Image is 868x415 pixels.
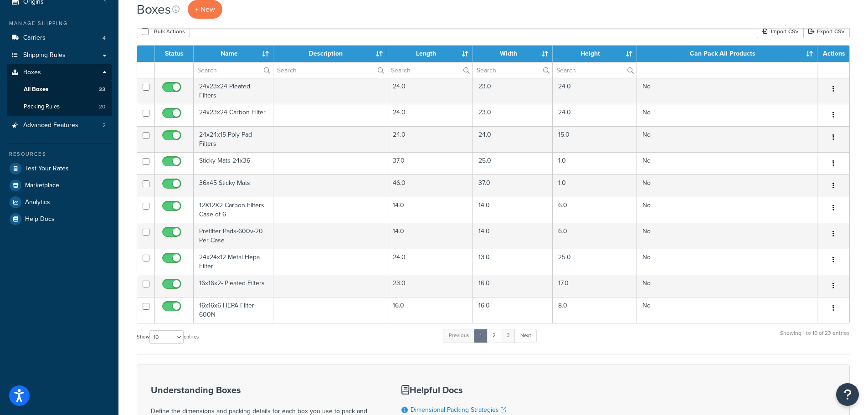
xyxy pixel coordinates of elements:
[7,20,112,27] div: Manage Shipping
[473,223,553,249] td: 14.0
[25,182,59,190] span: Marketplace
[7,30,112,46] a: Carriers 4
[514,329,537,343] a: Next
[273,46,388,62] th: Description : activate to sort column ascending
[273,62,387,78] input: Search
[553,275,637,297] td: 17.0
[24,103,60,111] span: Packing Rules
[103,122,106,129] span: 2
[473,249,553,275] td: 13.0
[637,275,817,297] td: No
[24,86,48,93] span: All Boxes
[155,46,194,62] th: Status
[474,329,488,343] a: 1
[194,104,273,126] td: 24x23x24 Carbon Filter
[553,104,637,126] td: 24.0
[194,197,273,223] td: 12X12X2 Carbon Filters Case of 6
[473,104,553,126] td: 23.0
[99,86,105,93] span: 23
[23,34,46,42] span: Carriers
[23,69,41,77] span: Boxes
[7,81,112,98] a: All Boxes 23
[25,165,69,173] span: Test Your Rates
[23,51,66,59] span: Shipping Rules
[194,46,273,62] th: Name : activate to sort column ascending
[473,197,553,223] td: 14.0
[7,64,112,116] li: Boxes
[401,385,544,395] h3: Helpful Docs
[7,98,112,115] li: Packing Rules
[387,249,473,275] td: 24.0
[553,126,637,152] td: 15.0
[137,330,199,344] label: Show entries
[194,249,273,275] td: 24x24x12 Metal Hepa Filter
[411,405,506,415] a: Dimensional Packing Strategies
[553,197,637,223] td: 6.0
[7,211,112,227] a: Help Docs
[387,223,473,249] td: 14.0
[443,329,475,343] a: Previous
[7,81,112,98] li: All Boxes
[473,46,553,62] th: Width : activate to sort column ascending
[637,46,817,62] th: Can Pack All Products : activate to sort column ascending
[7,160,112,177] a: Test Your Rates
[194,152,273,174] td: Sticky Mats 24x36
[7,194,112,210] a: Analytics
[149,330,184,344] select: Showentries
[7,117,112,134] a: Advanced Features 2
[501,329,515,343] a: 3
[194,275,273,297] td: 16x16x2- Pleated Filters
[387,174,473,197] td: 46.0
[194,297,273,323] td: 16x16x6 HEPA Filter- 600N
[387,62,473,78] input: Search
[103,34,106,42] span: 4
[553,249,637,275] td: 25.0
[7,177,112,194] a: Marketplace
[137,0,171,18] h1: Boxes
[553,223,637,249] td: 6.0
[194,62,273,78] input: Search
[194,126,273,152] td: 24x24x15 Poly Pad Filters
[473,62,552,78] input: Search
[25,215,55,223] span: Help Docs
[7,117,112,134] li: Advanced Features
[637,197,817,223] td: No
[7,47,112,64] a: Shipping Rules
[780,328,850,348] div: Showing 1 to 10 of 23 entries
[387,104,473,126] td: 24.0
[553,46,637,62] th: Height : activate to sort column ascending
[23,122,78,129] span: Advanced Features
[637,174,817,197] td: No
[637,152,817,174] td: No
[817,46,849,62] th: Actions
[473,174,553,197] td: 37.0
[387,78,473,104] td: 24.0
[553,152,637,174] td: 1.0
[553,62,637,78] input: Search
[99,103,105,111] span: 20
[473,78,553,104] td: 23.0
[473,297,553,323] td: 16.0
[803,25,850,38] a: Export CSV
[553,297,637,323] td: 8.0
[637,297,817,323] td: No
[195,4,215,15] span: + New
[137,25,190,38] button: Bulk Actions
[194,174,273,197] td: 36x45 Sticky Mats
[637,78,817,104] td: No
[553,78,637,104] td: 24.0
[7,150,112,158] div: Resources
[637,223,817,249] td: No
[473,152,553,174] td: 25.0
[151,385,379,395] h3: Understanding Boxes
[637,126,817,152] td: No
[637,249,817,275] td: No
[7,64,112,81] a: Boxes
[836,383,859,406] button: Open Resource Center
[7,30,112,46] li: Carriers
[387,197,473,223] td: 14.0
